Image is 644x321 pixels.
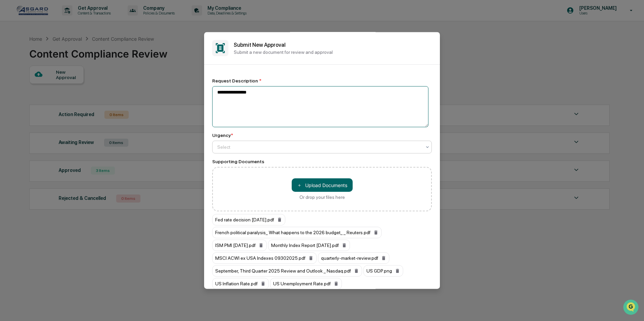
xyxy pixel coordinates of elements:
a: 🗄️Attestations [46,82,86,94]
a: 🔎Data Lookup [4,95,45,107]
div: 🔎 [7,98,12,104]
button: Start new chat [115,53,123,62]
div: Urgency [212,133,233,138]
div: French political paralysis_ What happens to the 2026 budget_ _ Reuters.pdf [212,227,382,238]
div: Monthly Index Report [DATE].pdf [268,240,350,251]
a: 🖐️Preclearance [4,82,46,94]
p: Submit a new document for review and approval [234,49,432,55]
span: Preclearance [13,85,43,92]
div: US Unemployment Rate.pdf [270,278,342,289]
div: Or drop your files here [299,194,345,200]
div: September, Third Quarter 2025 Review and Outlook _ Nasdaq.pdf [212,265,362,277]
div: Start new chat [23,51,110,58]
div: quarterly-market-review.pdf [318,252,389,264]
div: MSCI ACWI ex USA Indexes 09302025.pdf [212,252,317,264]
div: 🗄️ [49,85,54,91]
div: US GDP.png [363,265,403,277]
a: Powered byPylon [47,114,82,119]
div: Fed rate decision [DATE].pdf [212,214,285,225]
p: How can we help? [7,14,123,25]
div: US Inflation Rate.pdf [212,278,269,289]
span: Pylon [67,114,82,119]
button: Or drop your files here [292,178,353,192]
span: ＋ [297,182,302,188]
div: Supporting Documents [212,159,432,164]
div: ISM PMI [DATE].pdf [212,240,267,251]
div: We're available if you need us! [23,58,85,64]
span: Data Lookup [13,98,42,104]
div: Request Description [212,78,432,83]
span: Attestations [56,85,84,92]
iframe: Open customer support [622,299,641,317]
img: 1746055101610-c473b297-6a78-478c-a979-82029cc54cd1 [7,51,19,64]
h2: Submit New Approval [234,42,432,48]
div: 🖐️ [7,85,12,91]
